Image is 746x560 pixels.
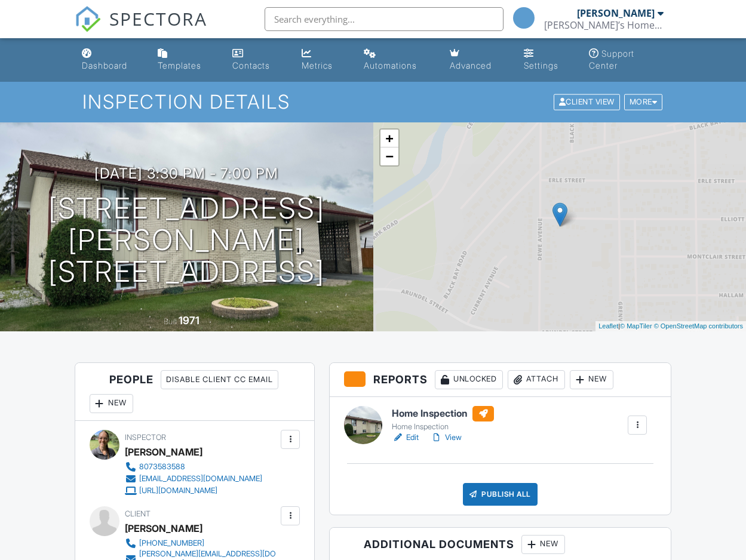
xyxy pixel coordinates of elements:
h1: [STREET_ADDRESS][PERSON_NAME] [STREET_ADDRESS] [19,193,354,287]
h6: Home Inspection [392,406,494,421]
div: [URL][DOMAIN_NAME] [139,486,217,496]
div: [PHONE_NUMBER] [139,539,204,548]
a: Metrics [297,43,349,77]
div: Metrics [302,60,333,70]
a: Zoom in [380,130,398,147]
a: [URL][DOMAIN_NAME] [125,485,262,497]
div: [PERSON_NAME] [125,443,202,461]
div: Contacts [232,60,270,70]
input: Search everything... [265,7,504,31]
div: Advanced [450,60,492,70]
div: Attach [508,370,565,389]
div: [PERSON_NAME] [125,519,202,537]
a: Automations (Basic) [359,43,435,77]
span: Inspector [125,433,166,442]
span: Client [125,509,151,518]
a: Templates [153,43,217,77]
h3: Reports [330,363,671,397]
div: Templates [158,60,201,70]
div: Sarah’s Home Inspections Inc [544,19,664,31]
span: SPECTORA [109,6,207,31]
div: Disable Client CC Email [161,370,278,389]
h3: [DATE] 3:30 pm - 7:00 pm [94,165,278,181]
img: The Best Home Inspection Software - Spectora [75,6,101,32]
a: © OpenStreetMap contributors [654,322,743,330]
div: Home Inspection [392,422,494,432]
a: Settings [519,43,575,77]
a: Leaflet [598,322,618,330]
h3: People [75,363,314,421]
div: Publish All [463,483,538,506]
h1: Inspection Details [82,91,664,112]
a: Advanced [445,43,509,77]
div: More [624,94,663,110]
div: Dashboard [82,60,127,70]
div: New [521,535,565,554]
div: Automations [364,60,417,70]
a: [PHONE_NUMBER] [125,537,278,549]
div: Support Center [589,48,634,70]
a: 8073583588 [125,461,262,473]
div: Unlocked [435,370,503,389]
div: New [90,394,133,413]
span: Built [164,317,177,326]
a: SPECTORA [75,16,207,41]
div: 1971 [179,314,199,327]
a: Edit [392,432,419,444]
div: Client View [554,94,620,110]
a: Support Center [584,43,669,77]
a: Client View [552,97,623,106]
a: [EMAIL_ADDRESS][DOMAIN_NAME] [125,473,262,485]
div: [EMAIL_ADDRESS][DOMAIN_NAME] [139,474,262,484]
div: Settings [524,60,558,70]
a: © MapTiler [620,322,652,330]
div: | [595,321,746,331]
a: Contacts [228,43,288,77]
a: View [431,432,462,444]
a: Dashboard [77,43,143,77]
div: [PERSON_NAME] [577,7,655,19]
a: Zoom out [380,147,398,165]
div: 8073583588 [139,462,185,472]
a: Home Inspection Home Inspection [392,406,494,432]
div: New [570,370,613,389]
